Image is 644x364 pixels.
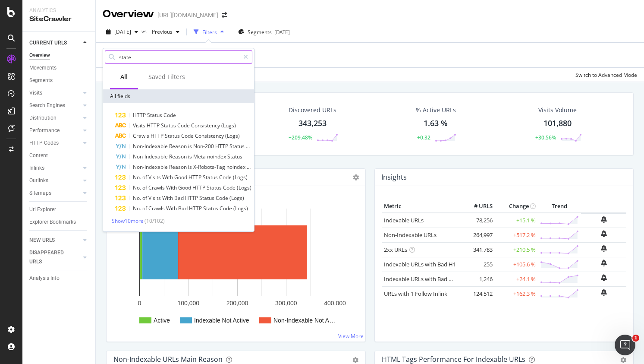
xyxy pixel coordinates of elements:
div: Url Explorer [29,205,56,214]
span: Bad [174,194,185,202]
span: (Logs) [221,122,236,129]
div: Performance [29,126,60,135]
iframe: Intercom live chat [615,335,635,355]
div: HTML Tags Performance for Indexable URLs [382,355,525,364]
span: No. [133,174,142,181]
text: 300,000 [275,300,297,307]
div: 1.63 % [424,118,448,129]
td: +517.2 % [495,228,538,242]
td: 1,246 [460,272,495,286]
div: +0.32 [417,134,430,141]
text: 400,000 [324,300,346,307]
i: Options [353,174,359,180]
button: [DATE] [103,25,141,39]
span: Non-Indexable [133,163,169,171]
a: Search Engines [29,101,81,110]
span: Crawls [148,184,166,191]
div: Explorer Bookmarks [29,218,76,227]
a: Distribution [29,114,81,123]
span: With [162,174,174,181]
div: HTTP Codes [29,139,59,148]
span: Status [165,132,181,139]
div: Movements [29,63,57,73]
span: Visits [133,122,147,129]
td: 255 [460,257,495,272]
span: Meta [193,153,207,160]
span: HTTP [192,184,207,191]
span: With [166,184,178,191]
span: No. [133,194,142,202]
div: Analytics [29,7,88,14]
div: bell-plus [601,260,607,266]
a: Indexable URLs with Bad Description [384,275,478,283]
text: 100,000 [177,300,199,307]
span: noindex [226,163,251,171]
span: Code [163,111,176,119]
h4: Insights [381,171,407,183]
a: Overview [29,51,89,60]
span: Code [177,122,191,129]
span: is [188,142,193,150]
div: 101,880 [543,118,572,129]
text: 0 [138,300,141,307]
span: 2025 Sep. 20th [114,28,131,35]
span: (Logs) [233,205,248,212]
button: Segments[DATE] [235,25,293,39]
button: Filters [190,25,227,39]
div: gear [352,357,358,363]
td: 78,256 [460,213,495,228]
div: A chart. [113,200,358,335]
div: 343,253 [298,118,327,129]
td: +105.6 % [495,257,538,272]
span: Consistency [195,132,225,139]
span: (Logs) [237,184,251,191]
span: Bad [178,205,189,212]
span: Code [223,184,237,191]
span: HTTP [189,205,203,212]
span: HTTP [215,142,229,150]
span: of [142,174,148,181]
td: 124,512 [460,286,495,301]
div: CURRENT URLS [29,38,67,47]
div: Segments [29,76,53,85]
span: Code [216,194,229,202]
span: Status [227,153,242,160]
text: Non-Indexable Not A… [273,317,335,324]
a: Url Explorer [29,205,89,214]
span: is [188,153,193,160]
span: ( 10 / 102 ) [145,217,165,225]
button: Switch to Advanced Mode [572,68,637,82]
a: Explorer Bookmarks [29,218,89,227]
td: +210.5 % [495,242,538,257]
span: Reason [169,163,188,171]
span: of [142,184,148,191]
span: Reason [169,153,188,160]
span: Status [199,194,216,202]
div: Non-Indexable URLs Main Reason [113,355,223,364]
span: noindex [207,153,227,160]
span: With [162,194,174,202]
text: 200,000 [226,300,248,307]
span: Status [161,122,177,129]
td: +162.3 % [495,286,538,301]
div: Distribution [29,114,57,123]
div: Visits [29,89,42,98]
a: View More [338,332,364,340]
span: Crawls [133,132,151,139]
div: Switch to Advanced Mode [575,71,637,79]
div: arrow-right-arrow-left [222,12,227,18]
div: Discovered URLs [289,106,336,114]
a: Indexable URLs with Bad H1 [384,260,456,268]
span: Show 10 more [112,217,144,225]
span: (Logs) [233,174,248,181]
a: Inlinks [29,164,81,173]
div: Overview [29,51,50,60]
div: % Active URLs [416,106,456,114]
div: [URL][DOMAIN_NAME] [157,11,218,19]
span: Consistency [191,122,221,129]
span: Reason [169,142,188,150]
span: HTTP [151,132,165,139]
span: Non-200 [193,142,215,150]
span: (Logs) [225,132,240,139]
a: Segments [29,76,89,85]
